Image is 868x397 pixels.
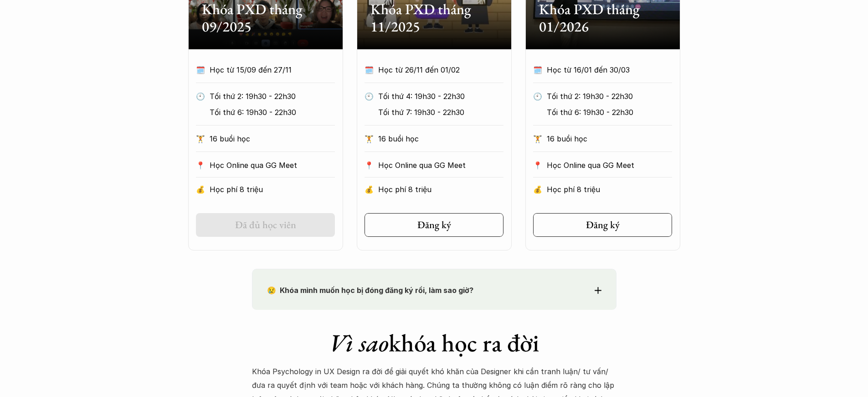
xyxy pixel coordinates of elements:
[196,132,205,146] p: 🏋️
[196,89,205,103] p: 🕙
[378,105,503,119] p: Tối thứ 7: 19h30 - 22h30
[533,89,542,103] p: 🕙
[365,213,503,237] a: Đăng ký
[539,0,667,36] h2: Khóa PXD tháng 01/2026
[547,89,672,103] p: Tối thứ 2: 19h30 - 22h30
[365,132,374,146] p: 🏋️
[329,327,389,359] em: Vì sao
[365,63,374,77] p: 🗓️
[370,0,498,36] h2: Khóa PXD tháng 11/2025
[547,158,672,172] p: Học Online qua GG Meet
[252,328,616,358] h1: khóa học ra đời
[267,286,473,295] strong: 😢 Khóa mình muốn học bị đóng đăng ký rồi, làm sao giờ?
[586,219,620,231] h5: Đăng ký
[202,0,329,36] h2: Khóa PXD tháng 09/2025
[210,89,335,103] p: Tối thứ 2: 19h30 - 22h30
[378,183,503,196] p: Học phí 8 triệu
[365,183,374,196] p: 💰
[210,183,335,196] p: Học phí 8 triệu
[210,105,335,119] p: Tối thứ 6: 19h30 - 22h30
[533,183,542,196] p: 💰
[417,219,451,231] h5: Đăng ký
[196,63,205,77] p: 🗓️
[196,183,205,196] p: 💰
[210,158,335,172] p: Học Online qua GG Meet
[365,89,374,103] p: 🕙
[533,63,542,77] p: 🗓️
[196,161,205,170] p: 📍
[547,63,655,77] p: Học từ 16/01 đến 30/03
[235,219,296,231] h5: Đã đủ học viên
[547,183,672,196] p: Học phí 8 triệu
[547,105,672,119] p: Tối thứ 6: 19h30 - 22h30
[378,158,503,172] p: Học Online qua GG Meet
[378,63,487,77] p: Học từ 26/11 đến 01/02
[533,132,542,146] p: 🏋️
[365,161,374,170] p: 📍
[210,132,335,146] p: 16 buổi học
[547,132,672,146] p: 16 buổi học
[210,63,318,77] p: Học từ 15/09 đến 27/11
[378,132,503,146] p: 16 buổi học
[533,161,542,170] p: 📍
[378,89,503,103] p: Tối thứ 4: 19h30 - 22h30
[533,213,672,237] a: Đăng ký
